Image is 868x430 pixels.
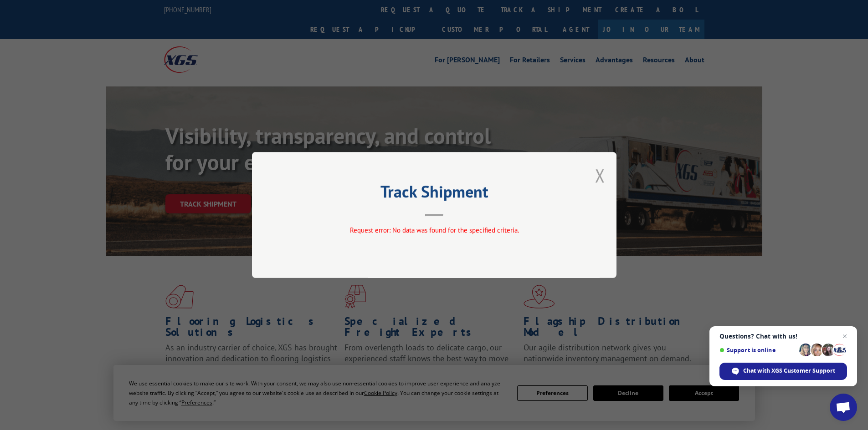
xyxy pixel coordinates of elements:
[298,185,571,202] h2: Track Shipment
[743,367,835,375] span: Chat with XGS Customer Support
[719,363,847,380] div: Chat with XGS Customer Support
[830,394,857,421] div: Open chat
[349,226,519,234] span: Request error: No data was found for the specified criteria.
[839,331,850,342] span: Close chat
[719,347,796,354] span: Support is online
[595,163,605,187] button: Close modal
[719,333,847,340] span: Questions? Chat with us!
